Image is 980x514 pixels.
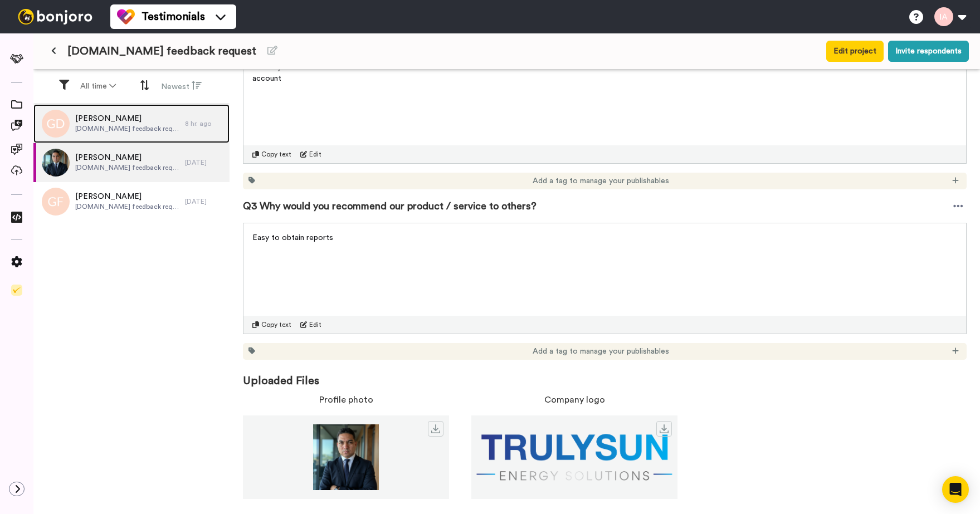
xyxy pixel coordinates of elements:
a: [PERSON_NAME][DOMAIN_NAME] feedback request8 hr. ago [33,104,230,143]
div: Open Intercom Messenger [942,476,969,503]
span: [DOMAIN_NAME] feedback request [75,202,179,211]
span: [DOMAIN_NAME] feedback request [75,124,179,133]
img: f98f9ed0-9bcf-474d-beb9-1a68c5907d59.jpeg [243,424,449,490]
span: Copy text [261,150,291,159]
img: tm-color.svg [117,8,135,26]
span: Edit [309,320,321,329]
button: Edit project [826,41,884,62]
span: Profile photo [319,393,373,407]
a: [PERSON_NAME][DOMAIN_NAME] feedback request[DATE] [33,182,230,221]
div: [DATE] [185,197,224,206]
a: [PERSON_NAME][DOMAIN_NAME] feedback request[DATE] [33,143,230,182]
span: account [252,75,281,82]
button: Invite respondents [888,41,969,62]
span: Testimonials [142,9,205,25]
span: Edit [309,150,321,159]
button: Newest [154,76,208,97]
span: Company logo [544,393,605,407]
span: Copy text [261,320,291,329]
span: Q3 Why would you recommend our product / service to others? [243,198,537,214]
span: Add a tag to manage your publishables [533,175,669,187]
img: bj-logo-header-white.svg [13,9,97,25]
img: f98f9ed0-9bcf-474d-beb9-1a68c5907d59.jpeg [42,149,70,177]
span: [PERSON_NAME] [75,152,179,163]
button: All time [74,76,123,96]
span: [DOMAIN_NAME] feedback request [75,163,179,172]
span: Uploaded Files [243,360,967,389]
div: 8 hr. ago [185,119,224,128]
span: [PERSON_NAME] [75,113,179,124]
img: Checklist.svg [11,285,22,296]
img: gd.png [42,110,70,138]
span: Add a tag to manage your publishables [533,346,669,357]
img: gf.png [42,188,70,216]
span: Easy to obtain reports [252,234,333,242]
span: [PERSON_NAME] [75,191,179,202]
img: 0fcb9a15-620a-49d9-ac80-8413f02668a0.png [471,424,677,490]
span: [DOMAIN_NAME] feedback request [67,43,256,59]
div: [DATE] [185,158,224,167]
